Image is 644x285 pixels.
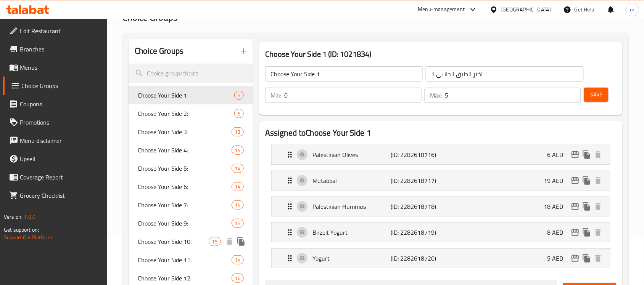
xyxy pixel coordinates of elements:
[272,171,610,190] div: Expand
[138,219,231,228] span: Choose Your Side 9:
[312,228,391,237] p: Birzeit Yogurt
[312,176,391,185] p: Mutabbal
[129,141,253,159] div: Choose Your Side 4:14
[232,183,243,191] span: 14
[3,58,108,77] a: Menus
[232,165,243,172] span: 14
[209,237,221,246] div: Choices
[570,227,581,238] button: edit
[584,88,609,102] button: Save
[3,131,108,150] a: Menu disclaimer
[391,254,443,263] p: (ID: 2282618720)
[138,255,231,264] span: Choose Your Side 11:
[232,256,243,264] span: 14
[234,91,244,100] div: Choices
[129,251,253,269] div: Choose Your Side 11:14
[232,275,243,282] span: 16
[391,228,443,237] p: (ID: 2282618719)
[547,228,570,237] p: 8 AED
[272,249,610,268] div: Expand
[418,5,465,14] div: Menu-management
[544,202,570,211] p: 18 AED
[129,86,253,104] div: Choose Your Side 15
[590,90,602,99] span: Save
[21,81,101,90] span: Choice Groups
[138,91,234,100] span: Choose Your Side 1
[129,159,253,178] div: Choose Your Side 5:14
[3,77,108,95] a: Choice Groups
[20,99,101,109] span: Coupons
[265,127,617,139] h2: Assigned to Choose Your Side 1
[570,175,581,186] button: edit
[224,236,235,247] button: delete
[129,104,253,123] div: Choose Your Side 2:5
[630,5,635,14] span: m
[265,194,617,219] li: Expand
[135,45,184,57] h2: Choice Groups
[592,253,604,264] button: delete
[209,238,221,245] span: 15
[24,212,35,222] span: 1.0.0
[272,197,610,216] div: Expand
[234,109,244,118] div: Choices
[232,127,244,136] div: Choices
[20,118,101,127] span: Promotions
[581,149,592,160] button: duplicate
[232,219,244,228] div: Choices
[570,149,581,160] button: edit
[20,136,101,145] span: Menu disclaimer
[232,202,243,209] span: 14
[272,223,610,242] div: Expand
[232,200,244,210] div: Choices
[4,225,39,235] span: Get support on:
[138,200,231,210] span: Choose Your Side 7:
[138,127,231,136] span: Choose Your Side 3
[129,196,253,214] div: Choose Your Side 7:14
[312,150,391,159] p: Palestinian Olives
[592,227,604,238] button: delete
[265,48,617,60] h3: Choose Your Side 1 (ID: 1021834)
[547,254,570,263] p: 5 AED
[4,212,23,222] span: Version:
[20,45,101,54] span: Branches
[312,202,391,211] p: Palestinian Hummus
[430,91,442,100] p: Max:
[592,149,604,160] button: delete
[544,176,570,185] p: 19 AED
[265,168,617,194] li: Expand
[138,164,231,173] span: Choose Your Side 5:
[581,253,592,264] button: duplicate
[232,146,244,155] div: Choices
[501,5,551,14] div: [GEOGRAPHIC_DATA]
[592,201,604,212] button: delete
[129,214,253,232] div: Choose Your Side 9:15
[20,173,101,182] span: Coverage Report
[272,145,610,164] div: Expand
[232,220,243,227] span: 15
[138,274,231,283] span: Choose Your Side 12:
[265,219,617,245] li: Expand
[265,245,617,271] li: Expand
[312,254,391,263] p: Yogurt
[3,40,108,58] a: Branches
[232,128,243,136] span: 13
[232,147,243,154] span: 14
[138,237,208,246] span: Choose Your Side 10:
[232,255,244,264] div: Choices
[232,182,244,191] div: Choices
[129,178,253,196] div: Choose Your Side 6:14
[20,63,101,72] span: Menus
[391,176,443,185] p: (ID: 2282618717)
[20,26,101,35] span: Edit Restaurant
[232,274,244,283] div: Choices
[20,191,101,200] span: Grocery Checklist
[129,232,253,251] div: Choose Your Side 10:15deleteduplicate
[138,182,231,191] span: Choose Your Side 6:
[581,175,592,186] button: duplicate
[592,175,604,186] button: delete
[138,146,231,155] span: Choose Your Side 4:
[235,110,243,117] span: 5
[3,95,108,113] a: Coupons
[570,253,581,264] button: edit
[138,109,234,118] span: Choose Your Side 2:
